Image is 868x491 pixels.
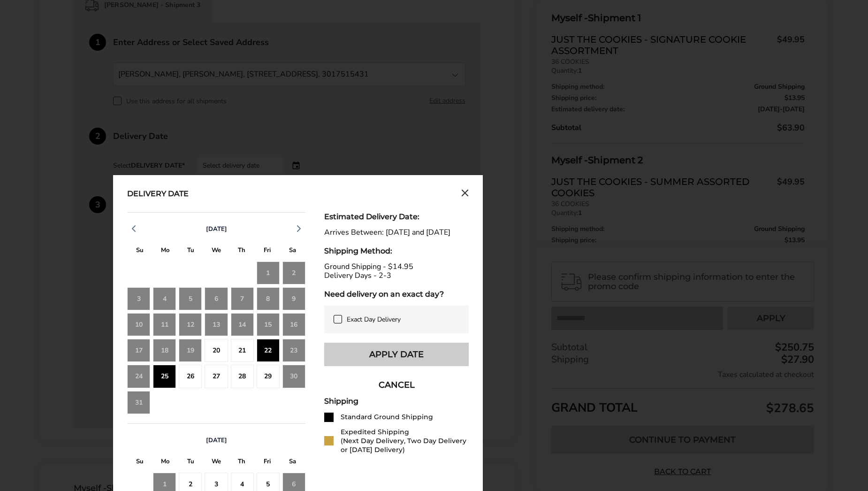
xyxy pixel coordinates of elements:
div: T [229,455,254,470]
button: CANCEL [324,373,469,397]
button: Apply Date [324,343,469,366]
div: Shipping [324,397,469,406]
div: Arrives Between: [DATE] and [DATE] [324,228,469,237]
div: Expedited Shipping (Next Day Delivery, Two Day Delivery or [DATE] Delivery) [341,428,469,454]
div: T [178,455,204,470]
div: Need delivery on an exact day? [324,290,469,299]
span: [DATE] [206,225,227,233]
div: S [127,455,152,470]
div: M [152,244,178,259]
div: Estimated Delivery Date: [324,212,469,221]
button: [DATE] [202,225,231,233]
div: S [280,244,305,259]
div: W [204,455,229,470]
button: [DATE] [202,436,231,445]
div: T [229,244,254,259]
div: Delivery Date [127,189,189,199]
div: S [280,455,305,470]
div: M [152,455,178,470]
div: Shipping Method: [324,246,469,255]
span: [DATE] [206,436,227,445]
div: W [204,244,229,259]
div: T [178,244,204,259]
button: Close calendar [461,189,469,199]
div: F [254,455,280,470]
div: S [127,244,152,259]
div: F [254,244,280,259]
div: Standard Ground Shipping [341,413,433,422]
div: Ground Shipping - $14.95 Delivery Days - 2-3 [324,262,469,280]
span: Exact Day Delivery [347,315,401,324]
